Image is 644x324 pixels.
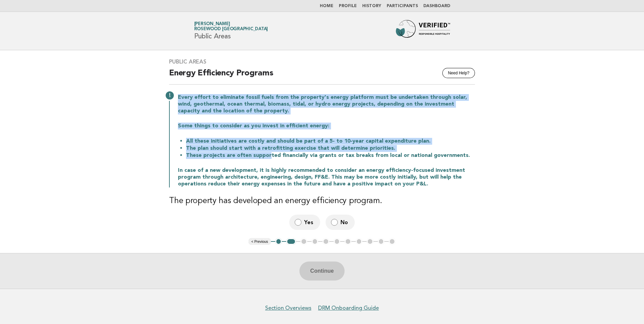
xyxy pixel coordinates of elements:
a: [PERSON_NAME]Rosewood [GEOGRAPHIC_DATA] [194,22,268,31]
button: < Previous [249,238,271,245]
img: Forbes Travel Guide [396,20,450,42]
a: Home [320,4,333,8]
span: Yes [304,219,315,226]
a: DRM Onboarding Guide [318,305,379,311]
button: 2 [286,238,296,245]
h2: Energy Efficiency Programs [169,68,475,85]
button: Need Help? [442,68,475,78]
a: Participants [387,4,418,8]
a: Section Overviews [265,305,311,311]
h3: The property has developed an energy efficiency program. [169,196,475,206]
a: Profile [339,4,357,8]
li: The plan should start with a retrofitting exercise that will determine priorities. [186,145,475,152]
button: 1 [275,238,282,245]
a: Dashboard [423,4,450,8]
li: These projects are often supported financially via grants or tax breaks from local or national go... [186,152,475,159]
p: Every effort to eliminate fossil fuels from the property's energy platform must be undertaken thr... [178,94,475,114]
li: All these initiatives are costly and should be part of a 5- to 10-year capital expenditure plan. [186,138,475,145]
input: No [331,219,338,226]
input: Yes [295,219,301,226]
span: Rosewood [GEOGRAPHIC_DATA] [194,27,268,32]
span: No [341,219,349,226]
a: History [362,4,381,8]
p: In case of a new development, it is highly recommended to consider an energy efficiency-focused i... [178,167,475,187]
p: Some things to consider as you invest in efficient energy: [178,123,475,129]
h3: Public Areas [169,58,475,65]
h1: Public Areas [194,22,268,40]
